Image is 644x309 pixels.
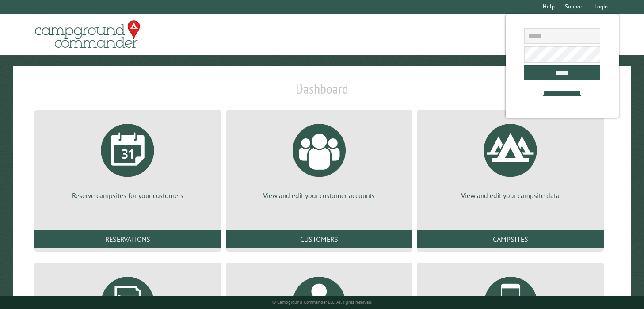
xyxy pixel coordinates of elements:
[427,117,593,200] a: View and edit your campsite data
[32,80,612,104] h1: Dashboard
[45,117,211,200] a: Reserve campsites for your customers
[236,191,402,200] p: View and edit your customer accounts
[34,230,221,248] a: Reservations
[32,17,143,52] img: Campground Commander
[226,230,413,248] a: Customers
[417,230,604,248] a: Campsites
[272,299,372,305] small: © Campground Commander LLC. All rights reserved.
[45,191,211,200] p: Reserve campsites for your customers
[427,191,593,200] p: View and edit your campsite data
[236,117,402,200] a: View and edit your customer accounts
